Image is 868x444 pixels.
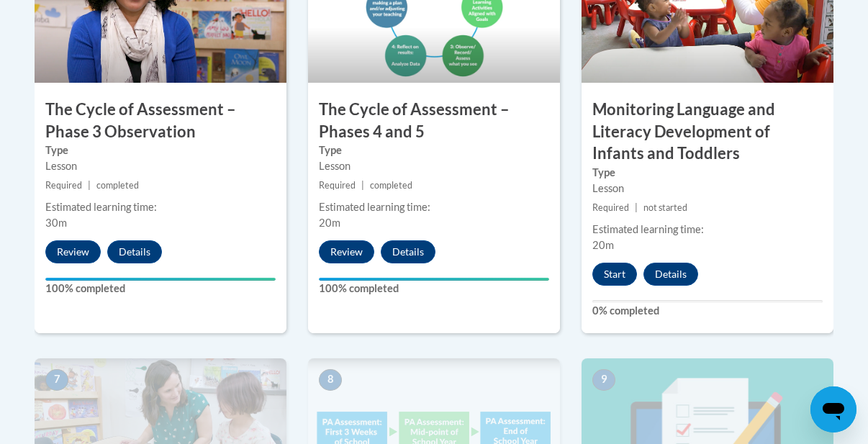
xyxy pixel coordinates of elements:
[319,369,342,391] span: 8
[319,142,549,158] label: Type
[319,199,549,215] div: Estimated learning time:
[45,180,82,191] span: Required
[45,369,68,391] span: 7
[643,202,687,213] span: not started
[45,199,276,215] div: Estimated learning time:
[810,386,856,432] iframe: Button to launch messaging window
[592,303,823,319] label: 0% completed
[592,369,615,391] span: 9
[370,180,412,191] span: completed
[319,278,549,281] div: Your progress
[319,281,549,296] label: 100% completed
[319,158,549,174] div: Lesson
[319,180,356,191] span: Required
[592,165,823,181] label: Type
[635,202,638,213] span: |
[592,202,629,213] span: Required
[45,142,276,158] label: Type
[308,99,560,143] h3: The Cycle of Assessment – Phases 4 and 5
[592,222,823,237] div: Estimated learning time:
[88,180,91,191] span: |
[319,217,340,229] span: 20m
[45,278,276,281] div: Your progress
[45,158,276,174] div: Lesson
[96,180,139,191] span: completed
[45,240,101,263] button: Review
[381,240,435,263] button: Details
[35,99,286,143] h3: The Cycle of Assessment – Phase 3 Observation
[319,240,374,263] button: Review
[361,180,364,191] span: |
[592,239,614,251] span: 20m
[107,240,162,263] button: Details
[45,217,67,229] span: 30m
[643,263,698,286] button: Details
[592,181,823,196] div: Lesson
[45,281,276,296] label: 100% completed
[592,263,637,286] button: Start
[582,99,833,165] h3: Monitoring Language and Literacy Development of Infants and Toddlers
